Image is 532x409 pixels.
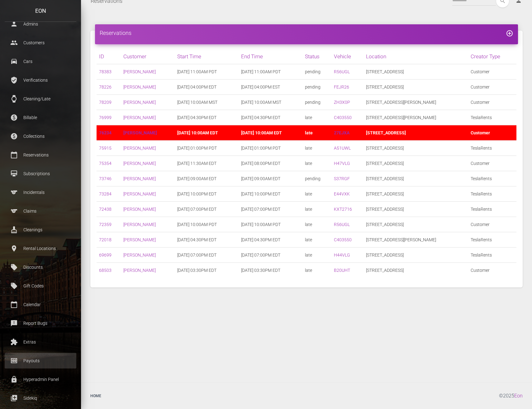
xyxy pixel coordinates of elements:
[468,217,516,232] td: Customer
[175,79,239,95] td: [DATE] 04:00PM EDT
[5,110,76,125] a: paid Billable
[9,337,72,347] p: Extras
[363,64,468,79] td: [STREET_ADDRESS]
[123,69,156,74] a: [PERSON_NAME]
[239,95,302,110] td: [DATE] 10:00AM MST
[302,49,331,64] th: Status
[239,263,302,278] td: [DATE] 03:30PM EDT
[9,38,72,47] p: Customers
[239,202,302,217] td: [DATE] 07:00PM EDT
[239,186,302,202] td: [DATE] 10:00PM EDT
[334,176,350,181] a: S37RGF
[468,202,516,217] td: TeslaRents
[468,263,516,278] td: Customer
[9,188,72,197] p: Incidentals
[175,64,239,79] td: [DATE] 11:00AM PDT
[506,30,513,37] i: add_circle_outline
[468,125,516,141] td: Customer
[363,49,468,64] th: Location
[123,115,156,120] a: [PERSON_NAME]
[5,91,76,107] a: watch Cleaning/Late
[5,390,76,406] a: queue Sidekiq
[239,232,302,248] td: [DATE] 04:30PM EDT
[239,156,302,171] td: [DATE] 08:00PM EDT
[5,372,76,387] a: lock Hyperadmin Panel
[175,156,239,171] td: [DATE] 11:30AM EDT
[5,185,76,200] a: sports Incidentals
[468,156,516,171] td: Customer
[334,146,351,151] a: A51UWL
[5,72,76,88] a: verified_user Verifications
[334,222,350,227] a: R56UGL
[175,110,239,125] td: [DATE] 04:30PM EDT
[99,69,112,74] a: 78383
[468,141,516,156] td: TeslaRents
[9,281,72,291] p: Gift Codes
[5,278,76,294] a: local_offer Gift Codes
[363,125,468,141] td: [STREET_ADDRESS]
[123,222,156,227] a: [PERSON_NAME]
[175,263,239,278] td: [DATE] 03:30PM EDT
[99,176,112,181] a: 73746
[302,64,331,79] td: pending
[363,95,468,110] td: [STREET_ADDRESS][PERSON_NAME]
[363,156,468,171] td: [STREET_ADDRESS]
[468,64,516,79] td: Customer
[468,171,516,186] td: TeslaRents
[123,100,156,105] a: [PERSON_NAME]
[9,113,72,122] p: Billable
[99,207,112,212] a: 72438
[97,49,121,64] th: ID
[99,84,112,89] a: 78226
[99,161,112,166] a: 75354
[239,171,302,186] td: [DATE] 09:00AM EDT
[468,232,516,248] td: TeslaRents
[5,16,76,32] a: person Admins
[123,207,156,212] a: [PERSON_NAME]
[239,125,302,141] td: [DATE] 10:00AM EDT
[5,315,76,331] a: feedback Report Bugs
[9,75,72,85] p: Verifications
[239,79,302,95] td: [DATE] 04:00PM EST
[175,217,239,232] td: [DATE] 10:00AM PDT
[9,206,72,216] p: Claims
[100,29,513,37] h4: Reservations
[9,225,72,234] p: Cleanings
[99,253,112,257] a: 69699
[5,35,76,51] a: people Customers
[175,248,239,263] td: [DATE] 07:00PM EDT
[5,259,76,275] a: local_offer Discounts
[302,125,331,141] td: late
[5,147,76,163] a: calendar_today Reservations
[239,141,302,156] td: [DATE] 01:00PM PDT
[334,84,349,89] a: FEJR26
[9,19,72,29] p: Admins
[302,79,331,95] td: pending
[363,171,468,186] td: [STREET_ADDRESS]
[302,95,331,110] td: pending
[5,128,76,144] a: paid Collections
[175,171,239,186] td: [DATE] 09:00AM EDT
[302,202,331,217] td: late
[334,161,350,166] a: H47VLG
[5,166,76,181] a: card_membership Subscriptions
[99,237,112,242] a: 72018
[5,334,76,350] a: extension Extras
[5,222,76,238] a: cleaning_services Cleanings
[5,241,76,256] a: place Rental Locations
[121,49,175,64] th: Customer
[468,110,516,125] td: TeslaRents
[9,94,72,103] p: Cleaning/Late
[99,115,112,120] a: 76999
[302,263,331,278] td: late
[175,232,239,248] td: [DATE] 04:30PM EDT
[506,30,513,36] a: add_circle_outline
[9,356,72,365] p: Payouts
[9,169,72,178] p: Subscriptions
[363,79,468,95] td: [STREET_ADDRESS]
[331,49,363,64] th: Vehicle
[9,375,72,384] p: Hyperadmin Panel
[5,353,76,368] a: money Payouts
[468,95,516,110] td: Customer
[123,253,156,257] a: [PERSON_NAME]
